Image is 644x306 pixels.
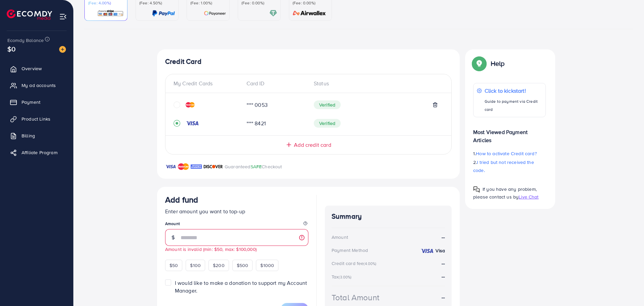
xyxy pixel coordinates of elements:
[435,247,445,254] strong: Visa
[178,163,189,171] img: brand
[332,273,354,280] div: Tax
[237,262,249,269] span: $500
[22,99,40,105] span: Payment
[442,260,445,267] strong: --
[442,294,445,301] strong: --
[615,276,639,301] iframe: Chat
[473,186,480,193] img: Popup guide
[22,149,58,156] span: Affiliate Program
[442,233,445,241] strong: --
[519,193,538,200] span: Live Chat
[5,146,68,159] a: Affiliate Program
[332,247,368,254] div: Payment Method
[88,0,124,6] p: (Fee: 4.00%)
[5,62,68,75] a: Overview
[442,273,445,280] strong: --
[291,9,328,17] img: card
[165,163,176,171] img: brand
[165,195,198,205] h3: Add fund
[314,119,341,128] span: Verified
[485,97,542,114] p: Guide to payment via Credit card
[203,163,223,171] img: brand
[225,163,282,171] p: Guaranteed Checkout
[339,274,351,280] small: (3.00%)
[5,112,68,126] a: Product Links
[473,123,546,144] p: Most Viewed Payment Articles
[165,221,308,229] legend: Amount
[191,163,202,171] img: brand
[59,13,67,20] img: menu
[473,186,537,200] span: If you have any problem, please contact us by
[420,248,434,254] img: credit
[190,262,201,269] span: $100
[241,80,309,87] div: Card ID
[190,0,226,6] p: (Fee: 1.00%)
[473,149,546,158] p: 1.
[213,262,225,269] span: $200
[251,163,262,170] span: SAFE
[165,246,257,252] small: Amount is invalid (min: $50, max: $100,000)
[332,260,379,267] div: Credit card fee
[152,9,175,17] img: card
[332,292,379,303] div: Total Amount
[314,100,341,109] span: Verified
[204,9,226,17] img: card
[476,150,536,157] span: How to activate Credit card?
[491,59,505,68] p: Help
[5,79,68,92] a: My ad accounts
[97,9,124,17] img: card
[7,44,15,54] span: $0
[293,0,328,6] p: (Fee: 0.00%)
[186,102,195,107] img: credit
[5,129,68,142] a: Billing
[165,57,452,66] h4: Credit Card
[473,158,546,174] p: 2.
[308,80,443,87] div: Status
[332,234,348,241] div: Amount
[165,207,308,215] p: Enter amount you want to top-up
[473,159,534,174] span: I tried but not received the code.
[332,212,445,221] h4: Summary
[241,0,277,6] p: (Fee: 0.00%)
[169,262,178,269] span: $50
[139,0,175,6] p: (Fee: 4.50%)
[186,121,199,126] img: credit
[22,116,50,122] span: Product Links
[294,141,331,149] span: Add credit card
[174,80,241,87] div: My Credit Cards
[22,82,56,89] span: My ad accounts
[269,9,277,17] img: card
[174,101,180,108] svg: circle
[175,279,307,294] span: I would like to make a donation to support my Account Manager.
[174,120,180,127] svg: record circle
[260,262,274,269] span: $1000
[59,46,66,53] img: image
[364,261,376,266] small: (4.00%)
[5,95,68,109] a: Payment
[7,37,44,44] span: Ecomdy Balance
[22,132,35,139] span: Billing
[7,9,52,20] img: logo
[22,65,42,72] span: Overview
[485,87,542,95] p: Click to kickstart!
[473,57,485,70] img: Popup guide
